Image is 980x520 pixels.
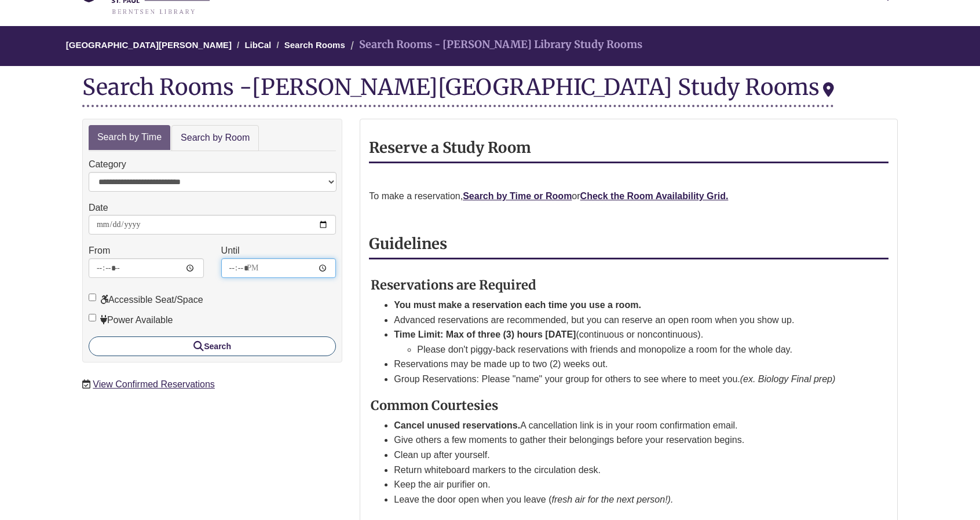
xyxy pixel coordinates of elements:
strong: Cancel unused reservations. [394,420,520,430]
a: [GEOGRAPHIC_DATA][PERSON_NAME] [66,40,232,50]
em: (ex. Biology Final prep) [740,374,836,384]
li: Group Reservations: Please "name" your group for others to see where to meet you. [394,372,861,387]
strong: Common Courtesies [371,397,498,413]
a: Search Rooms [284,40,345,50]
li: Reservations may be made up to two (2) weeks out. [394,357,861,372]
li: Return whiteboard markers to the circulation desk. [394,463,861,478]
strong: You must make a reservation each time you use a room. [394,300,641,310]
div: [PERSON_NAME][GEOGRAPHIC_DATA] Study Rooms [252,73,834,101]
label: Until [221,243,240,258]
label: From [89,243,110,258]
em: fresh air for the next person!). [552,495,674,504]
li: Search Rooms - [PERSON_NAME] Library Study Rooms [348,36,642,53]
label: Date [89,200,108,215]
input: Accessible Seat/Space [89,294,96,301]
button: Search [89,336,336,356]
li: (continuous or noncontinuous). [394,327,861,357]
strong: Reserve a Study Room [369,138,531,157]
nav: Breadcrumb [82,26,898,66]
label: Category [89,157,126,172]
strong: Guidelines [369,235,447,253]
div: Search Rooms - [82,75,834,107]
a: LibCal [244,40,271,50]
strong: Time Limit: Max of three (3) hours [DATE] [394,329,576,339]
a: View Confirmed Reservations [93,379,214,389]
a: Search by Time [89,125,170,150]
li: Please don't piggy-back reservations with friends and monopolize a room for the whole day. [417,342,861,357]
li: A cancellation link is in your room confirmation email. [394,418,861,433]
li: Leave the door open when you leave ( [394,492,861,507]
label: Power Available [89,313,173,328]
p: To make a reservation, or [369,189,888,204]
a: Search by Time or Room [463,191,572,201]
strong: Reservations are Required [371,277,536,293]
input: Power Available [89,314,96,321]
li: Clean up after yourself. [394,448,861,463]
a: Check the Room Availability Grid. [580,191,729,201]
li: Keep the air purifier on. [394,477,861,492]
li: Give others a few moments to gather their belongings before your reservation begins. [394,433,861,448]
li: Advanced reservations are recommended, but you can reserve an open room when you show up. [394,313,861,328]
label: Accessible Seat/Space [89,292,203,307]
a: Search by Room [171,125,259,151]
